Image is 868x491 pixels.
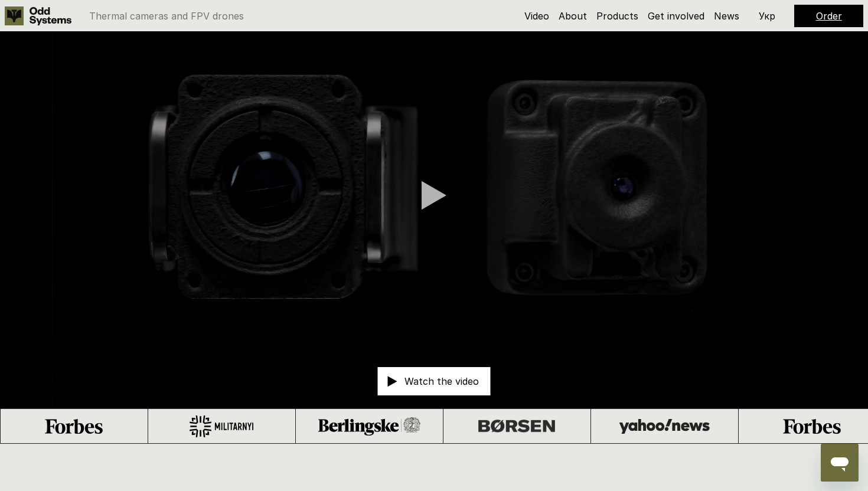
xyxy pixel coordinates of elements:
a: Products [596,10,638,22]
p: Thermal cameras and FPV drones [89,11,244,21]
p: Watch the video [404,377,479,386]
a: Video [524,10,549,22]
a: Get involved [648,10,704,22]
p: Укр [759,11,775,21]
a: Order [816,10,842,22]
iframe: Кнопка для запуску вікна повідомлень [821,444,859,482]
a: About [559,10,587,22]
a: News [714,10,739,22]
